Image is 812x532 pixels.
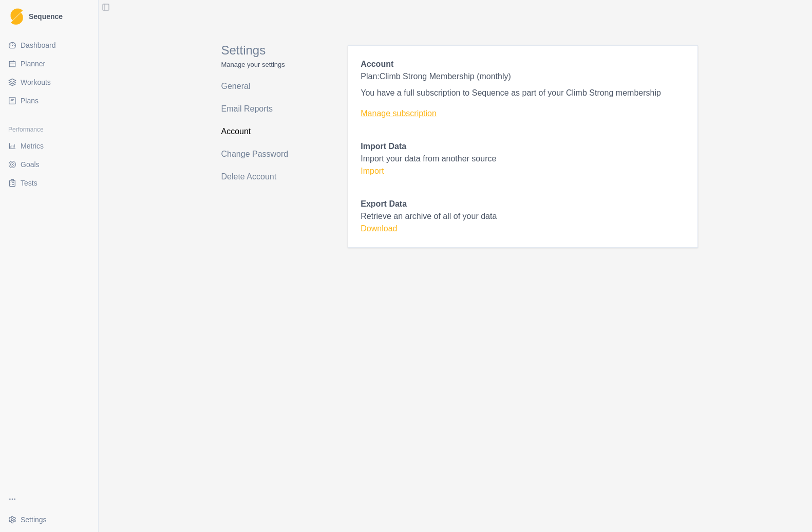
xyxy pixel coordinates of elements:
div: Performance [4,121,94,138]
p: You have a full subscription to Sequence as part of your Climb Strong membership [361,87,685,99]
a: Tests [4,175,94,191]
a: Download [361,224,397,233]
span: Goals [21,159,40,170]
img: Logo [10,8,23,25]
a: Delete Account [221,169,303,185]
p: Import Data [361,140,685,153]
a: Workouts [4,74,94,90]
p: Settings [221,41,303,60]
span: Sequence [29,13,63,20]
span: Dashboard [21,40,56,50]
a: Plans [4,93,94,109]
span: Plans [21,96,39,106]
a: Email Reports [221,101,303,117]
a: Manage subscription [361,107,685,120]
span: Metrics [21,141,44,151]
a: LogoSequence [4,4,94,29]
p: Plan: Climb Strong Membership (monthly) [361,70,685,83]
a: Account [221,123,303,140]
a: Metrics [4,138,94,154]
p: Account [361,58,685,70]
a: Change Password [221,146,303,162]
p: Import your data from another source [361,153,685,165]
span: Tests [21,178,37,188]
span: Planner [21,59,45,69]
a: Import [361,167,384,175]
p: Retrieve an archive of all of your data [361,210,685,223]
span: Workouts [21,77,51,87]
a: Dashboard [4,37,94,53]
p: Manage your settings [221,60,303,70]
a: General [221,78,303,95]
button: Settings [4,511,94,528]
p: Export Data [361,198,685,210]
a: Goals [4,156,94,173]
a: Planner [4,56,94,72]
